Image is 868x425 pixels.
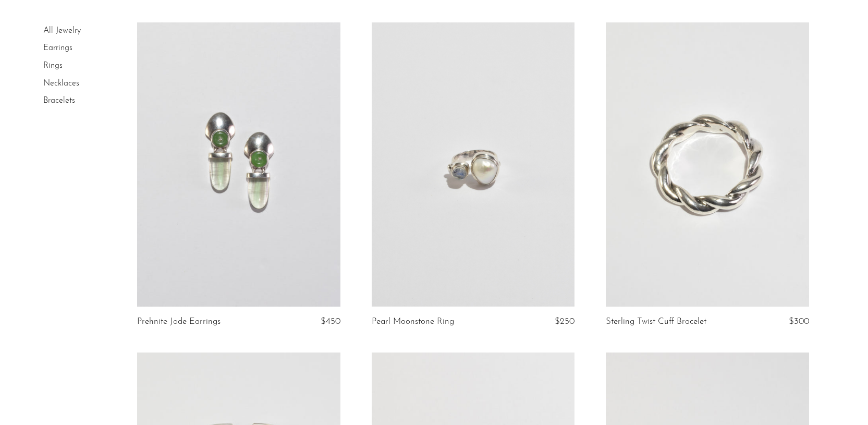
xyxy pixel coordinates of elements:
[555,317,574,326] span: $250
[321,317,340,326] span: $450
[789,317,809,326] span: $300
[43,27,81,35] a: All Jewelry
[43,79,79,88] a: Necklaces
[137,317,221,326] a: Prehnite Jade Earrings
[372,317,454,326] a: Pearl Moonstone Ring
[43,44,72,52] a: Earrings
[43,62,63,70] a: Rings
[606,317,706,326] a: Sterling Twist Cuff Bracelet
[43,96,75,105] a: Bracelets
